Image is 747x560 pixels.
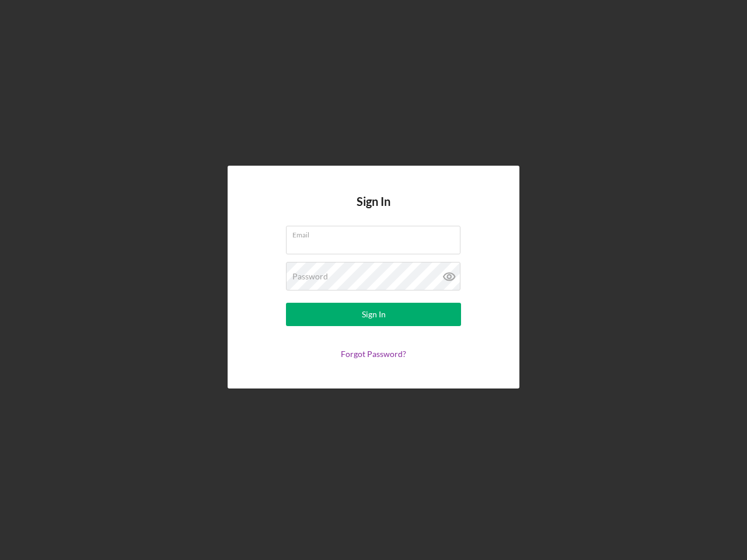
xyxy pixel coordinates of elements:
[357,195,390,226] h4: Sign In
[362,303,386,326] div: Sign In
[341,349,406,359] a: Forgot Password?
[292,272,328,281] label: Password
[292,226,460,239] label: Email
[286,303,461,326] button: Sign In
